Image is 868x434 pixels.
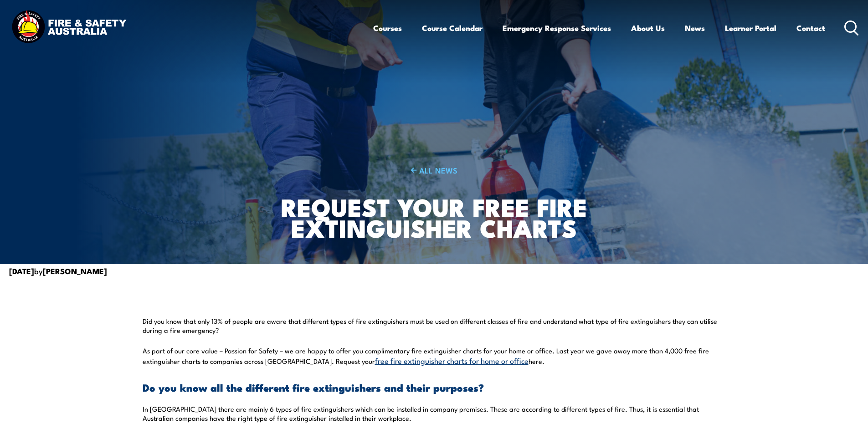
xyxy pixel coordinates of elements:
a: Course Calendar [422,16,483,40]
a: Courses [373,16,402,40]
p: As part of our core value – Passion for Safety – we are happy to offer you complimentary fire ext... [143,346,726,366]
a: free fire extinguisher charts for home or office [375,355,529,366]
a: News [685,16,705,40]
a: Emergency Response Services [503,16,611,40]
span: by [9,265,107,276]
strong: [DATE] [9,265,34,277]
p: In [GEOGRAPHIC_DATA] there are mainly 6 types of fire extinguishers which can be installed in com... [143,404,726,423]
strong: [PERSON_NAME] [43,265,107,277]
p: Did you know that only 13% of people are aware that different types of fire extinguishers must be... [143,317,726,335]
h3: Do you know all the different fire extinguishers and their purposes? [143,382,726,393]
a: ALL NEWS [255,165,613,175]
a: Contact [796,16,825,40]
a: Learner Portal [725,16,776,40]
h1: Request Your Free Fire Extinguisher Charts [255,196,613,238]
a: About Us [631,16,665,40]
